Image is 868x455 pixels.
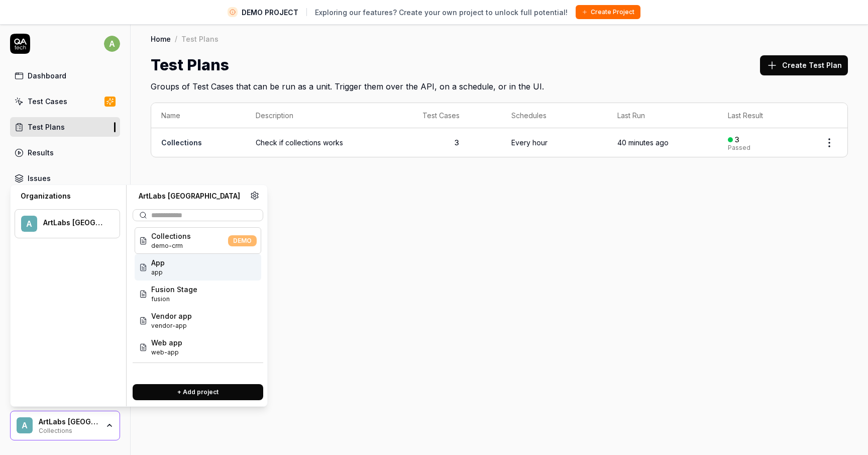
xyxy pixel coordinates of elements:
button: a [104,34,120,54]
span: Vendor app [151,311,192,321]
span: App [151,257,165,268]
div: Results [28,147,54,158]
div: Issues [28,173,51,184]
span: a [104,36,120,52]
span: Check if collections works [256,137,402,148]
span: 3 [455,138,459,147]
h1: Test Plans [151,54,229,76]
button: AArtLabs [GEOGRAPHIC_DATA]Collections [10,411,120,441]
span: Project ID: DPa8 [151,348,182,357]
th: Schedules [501,103,607,128]
th: Name [151,103,246,128]
a: Results [10,143,120,162]
div: Passed [728,145,750,151]
a: Dashboard [10,66,120,85]
div: ArtLabs [GEOGRAPHIC_DATA] [133,191,250,201]
div: Collections [39,426,99,434]
h2: Groups of Test Cases that can be run as a unit. Trigger them over the API, on a schedule, or in t... [151,76,848,93]
span: Project ID: GYLU [151,321,192,330]
span: Web app [151,337,182,348]
div: / [175,34,177,44]
span: DEMO PROJECT [242,7,298,18]
th: Last Result [718,103,811,128]
button: Create Project [576,5,640,19]
button: Create Test Plan [760,55,848,75]
div: Every hour [511,137,548,148]
span: Project ID: ZAh6 [151,241,191,250]
span: A [17,417,33,433]
button: + Add project [133,384,263,400]
th: Last Run [607,103,718,128]
div: 3 [735,135,739,144]
div: Test Cases [28,96,67,107]
div: ArtLabs Europe [43,218,106,227]
th: Test Cases [412,103,501,128]
span: A [21,216,37,232]
a: Home [151,34,171,44]
span: Project ID: 3Czu [151,268,165,277]
div: Suggestions [133,225,263,376]
button: AArtLabs [GEOGRAPHIC_DATA] [15,209,120,238]
span: Project ID: N147 [151,295,197,304]
div: Dashboard [28,70,66,81]
th: Description [246,103,412,128]
span: Collections [151,231,191,241]
span: Fusion Stage [151,284,197,295]
time: 40 minutes ago [617,138,669,147]
a: Test Plans [10,117,120,137]
a: Collections [161,138,202,147]
a: Organization settings [250,191,259,203]
span: DEMO [228,235,257,246]
a: Test Cases [10,92,120,111]
div: Test Plans [28,122,65,132]
div: Test Plans [181,34,219,44]
div: ArtLabs Europe [39,417,99,426]
a: Issues [10,168,120,188]
div: Organizations [15,191,120,201]
span: Exploring our features? Create your own project to unlock full potential! [315,7,568,18]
